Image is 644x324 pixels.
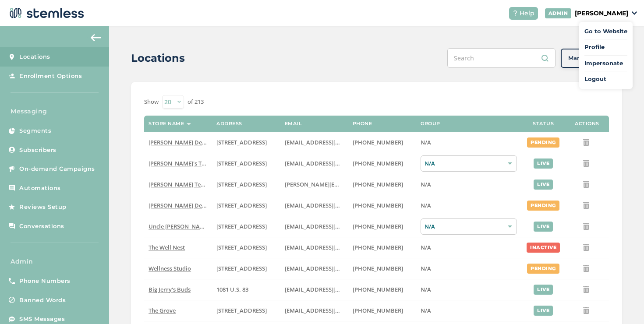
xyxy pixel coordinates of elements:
label: (503) 332-4545 [353,181,412,188]
div: pending [527,264,559,274]
label: N/A [421,139,517,146]
span: [PHONE_NUMBER] [353,285,403,293]
a: Profile [584,43,627,52]
span: [EMAIL_ADDRESS][DOMAIN_NAME] [285,201,380,209]
span: Locations [19,53,50,61]
span: [PHONE_NUMBER] [353,306,403,314]
label: Phone [353,121,372,127]
label: (907) 330-7833 [353,223,412,230]
div: live [534,222,553,232]
span: [PERSON_NAME] Delivery 4 [149,201,222,209]
label: (818) 561-0790 [353,139,412,146]
span: [STREET_ADDRESS] [216,201,267,209]
span: [STREET_ADDRESS] [216,243,267,251]
span: Automations [19,184,61,193]
label: 1005 4th Avenue [216,244,276,251]
span: [PHONE_NUMBER] [353,264,403,272]
span: Phone Numbers [19,277,71,285]
span: [EMAIL_ADDRESS][DOMAIN_NAME] [285,285,380,293]
span: Conversations [19,222,64,231]
span: [PHONE_NUMBER] [353,243,403,251]
span: [PERSON_NAME]'s Test Store [149,159,225,167]
label: 123 East Main Street [216,160,276,167]
img: logo-dark-0685b13c.svg [7,4,84,22]
span: Big Jerry's Buds [149,285,191,293]
label: The Well Nest [149,244,208,251]
div: live [534,306,553,316]
span: The Grove [149,306,176,314]
label: Hazel Delivery 4 [149,202,208,209]
label: N/A [421,244,517,251]
label: Big Jerry's Buds [149,286,208,293]
span: Wellness Studio [149,264,191,272]
span: SMS Messages [19,315,65,324]
label: (269) 929-8463 [353,244,412,251]
label: vmrobins@gmail.com [285,244,344,251]
span: [PHONE_NUMBER] [353,180,403,188]
label: Wellness Studio [149,265,208,272]
img: glitter-stars-b7820f95.gif [73,198,91,216]
span: Subscribers [19,146,57,155]
span: 1081 U.S. 83 [216,285,248,293]
input: Search [447,48,556,68]
label: Status [533,121,554,127]
label: Address [216,121,242,127]
span: [EMAIL_ADDRESS][DOMAIN_NAME] [285,243,380,251]
span: [PHONE_NUMBER] [353,159,403,167]
span: Manage Groups [568,54,615,63]
label: 1081 U.S. 83 [216,286,276,293]
label: (503) 804-9208 [353,160,412,167]
label: Store name [149,121,184,127]
label: N/A [421,181,517,188]
iframe: Chat Widget [600,282,644,324]
label: (818) 561-0790 [353,202,412,209]
img: icon-help-white-03924b79.svg [513,11,518,16]
label: 123 Main Street [216,265,276,272]
span: [EMAIL_ADDRESS][DOMAIN_NAME] [285,138,380,146]
span: [PERSON_NAME] Test store [149,180,221,188]
span: Help [520,9,534,18]
div: N/A [421,155,517,172]
span: On-demand Campaigns [19,165,95,173]
label: of 213 [188,98,204,106]
label: The Grove [149,307,208,314]
span: The Well Nest [149,243,185,251]
span: [STREET_ADDRESS] [216,159,267,167]
label: dexter@thegroveca.com [285,307,344,314]
span: [EMAIL_ADDRESS][DOMAIN_NAME] [285,222,380,230]
label: Show [144,98,159,106]
label: 209 King Circle [216,223,276,230]
label: swapnil@stemless.co [285,181,344,188]
label: Uncle Herb’s King Circle [149,223,208,230]
div: pending [527,201,559,211]
button: Manage Groups [561,49,622,68]
a: Go to Website [584,27,627,36]
label: Group [421,121,440,127]
span: [PHONE_NUMBER] [353,138,403,146]
label: Swapnil Test store [149,181,208,188]
span: Segments [19,127,51,135]
label: (580) 539-1118 [353,286,412,293]
span: Reviews Setup [19,203,67,211]
div: N/A [421,218,517,235]
span: [EMAIL_ADDRESS][DOMAIN_NAME] [285,159,380,167]
span: Enrollment Options [19,72,82,81]
span: [STREET_ADDRESS] [216,306,267,314]
span: [PERSON_NAME][EMAIL_ADDRESS][DOMAIN_NAME] [285,180,425,188]
label: N/A [421,307,517,314]
p: [PERSON_NAME] [575,9,628,18]
img: icon_down-arrow-small-66adaf34.svg [632,11,637,15]
img: icon-arrow-back-accent-c549486e.svg [91,34,101,41]
label: info@bigjerrysbuds.com [285,286,344,293]
div: live [534,180,553,190]
label: 5241 Center Boulevard [216,181,276,188]
th: Actions [565,116,609,132]
label: Hazel Delivery [149,139,208,146]
span: Banned Words [19,296,66,305]
label: (619) 600-1269 [353,307,412,314]
span: Impersonate [584,59,627,68]
div: live [534,285,553,295]
span: [STREET_ADDRESS] [216,138,267,146]
label: 17523 Ventura Boulevard [216,202,276,209]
